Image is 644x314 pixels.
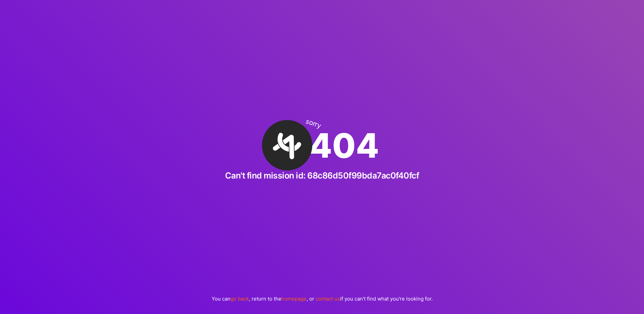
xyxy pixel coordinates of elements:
a: go back [230,296,249,302]
img: A·Team [253,111,321,179]
a: homepage [281,296,307,302]
h2: Can't find mission id: 68c86d50f99bda7ac0f40fcf [225,170,419,181]
div: sorry [305,118,322,130]
a: contact us [316,296,340,302]
p: You can , return to the , or if you can't find what you're looking for. [212,295,433,302]
div: 404 [265,120,379,170]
